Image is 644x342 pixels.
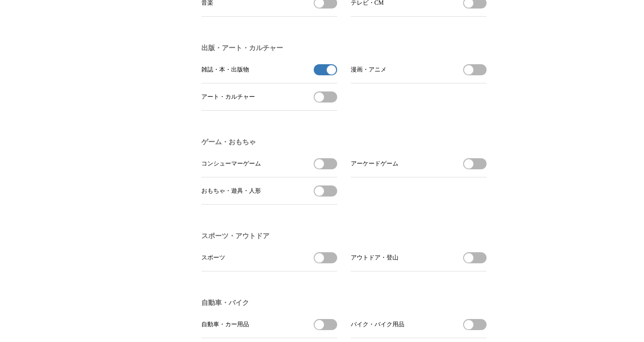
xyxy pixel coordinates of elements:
[201,232,487,241] h3: スポーツ・アウトドア
[201,321,249,328] span: 自動車・カー用品
[351,66,386,74] span: 漫画・アニメ
[201,187,261,195] span: おもちゃ・遊具・人形
[201,160,261,168] span: コンシューマーゲーム
[201,138,487,147] h3: ゲーム・おもちゃ
[351,160,398,168] span: アーケードゲーム
[201,93,255,101] span: アート・カルチャー
[351,254,398,262] span: アウトドア・登山
[351,321,404,328] span: バイク・バイク用品
[201,66,249,74] span: 雑誌・本・出版物
[201,44,487,53] h3: 出版・アート・カルチャー
[201,254,225,262] span: スポーツ
[201,299,487,308] h3: 自動車・バイク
